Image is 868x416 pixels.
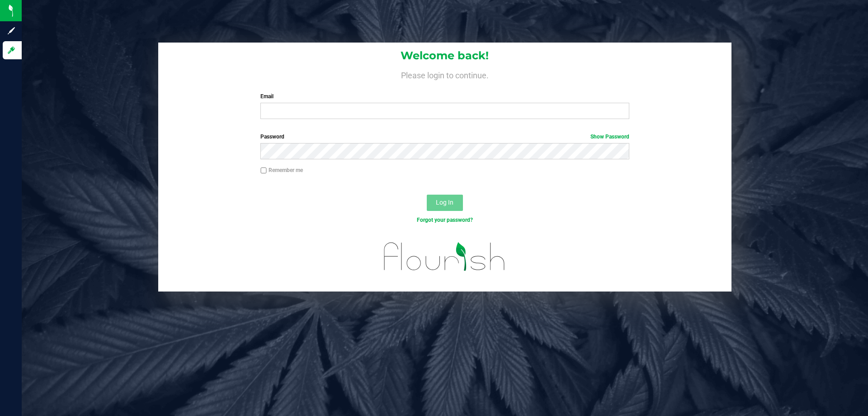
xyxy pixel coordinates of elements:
[158,50,731,62] h1: Welcome back!
[590,134,629,140] a: Show Password
[260,134,284,140] span: Password
[260,92,629,100] label: Email
[427,195,463,211] button: Log In
[158,69,731,80] h4: Please login to continue.
[7,26,16,35] inline-svg: Sign up
[260,166,303,174] label: Remember me
[417,217,473,223] a: Forgot your password?
[7,46,16,55] inline-svg: Log in
[436,199,453,206] span: Log In
[260,167,267,174] input: Remember me
[373,234,516,280] img: flourish_logo.svg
